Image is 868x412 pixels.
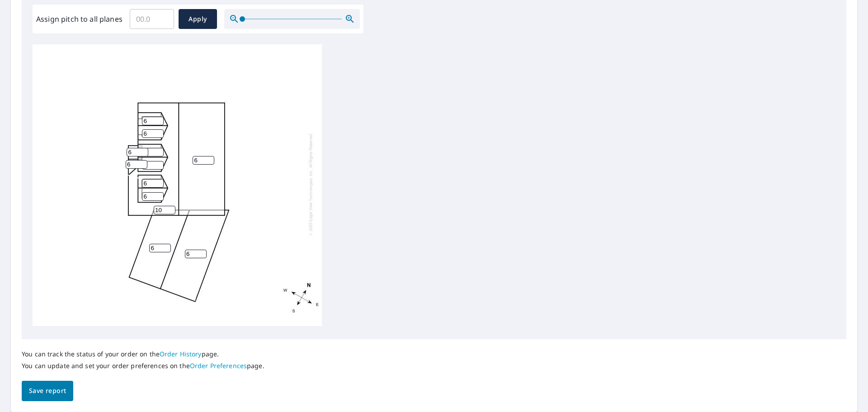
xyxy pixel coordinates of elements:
a: Order Preferences [190,361,247,370]
span: Save report [29,385,66,397]
label: Assign pitch to all planes [36,14,123,24]
button: Save report [22,381,73,401]
span: Apply [186,14,210,25]
input: 00.0 [130,6,174,32]
p: You can track the status of your order on the page. [22,350,264,358]
a: Order History [160,350,202,358]
button: Apply [179,9,217,29]
p: You can update and set your order preferences on the page. [22,362,264,370]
